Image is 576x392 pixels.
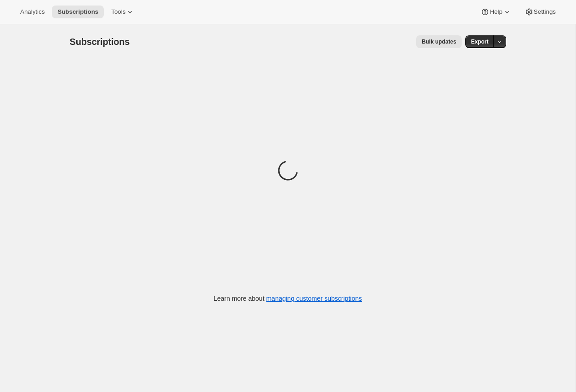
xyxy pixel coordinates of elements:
[111,8,125,16] span: Tools
[416,35,462,48] button: Bulk updates
[106,6,140,18] button: Tools
[57,8,98,16] span: Subscriptions
[70,37,130,47] span: Subscriptions
[519,6,561,18] button: Settings
[214,294,362,303] p: Learn more about
[471,38,488,45] span: Export
[266,295,362,302] a: managing customer subscriptions
[475,6,517,18] button: Help
[534,8,556,16] span: Settings
[490,8,502,16] span: Help
[52,6,104,18] button: Subscriptions
[15,6,50,18] button: Analytics
[465,35,494,48] button: Export
[422,38,456,45] span: Bulk updates
[20,8,45,16] span: Analytics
